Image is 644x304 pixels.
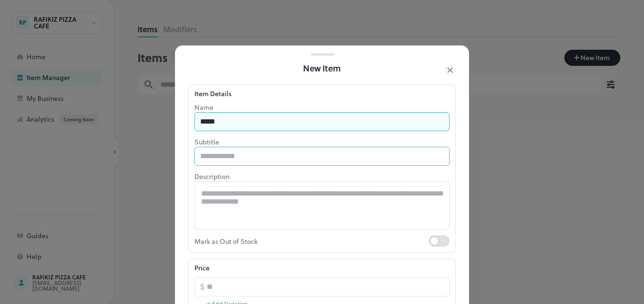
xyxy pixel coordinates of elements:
[194,235,429,247] p: Mark as Out of Stock
[194,263,210,273] p: Price
[194,137,450,147] p: Subtitle
[194,171,450,181] p: Description
[194,89,450,98] div: Item Details
[188,62,456,75] div: New Item
[194,102,450,112] p: Name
